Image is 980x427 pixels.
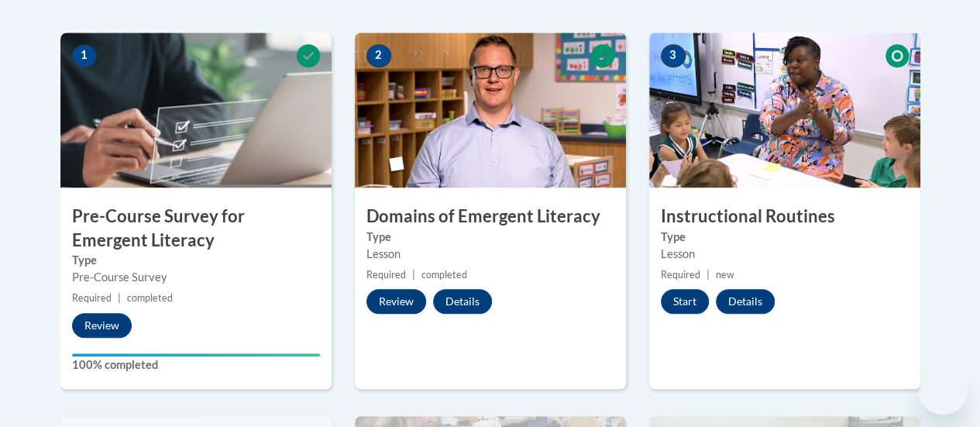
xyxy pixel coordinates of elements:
[412,269,415,281] span: |
[661,44,686,67] span: 3
[716,289,775,314] button: Details
[118,292,121,304] span: |
[366,229,614,246] label: Type
[421,269,467,281] span: completed
[366,269,406,281] span: Required
[72,313,132,338] button: Review
[72,356,320,374] label: 100% completed
[60,33,332,188] img: Course Image
[72,44,97,67] span: 1
[72,269,320,286] div: Pre-Course Survey
[72,252,320,269] label: Type
[649,205,920,229] h3: Instructional Routines
[366,289,426,314] button: Review
[649,33,920,188] img: Course Image
[661,289,709,314] button: Start
[355,33,626,188] img: Course Image
[661,269,700,281] span: Required
[355,205,626,229] h3: Domains of Emergent Literacy
[72,353,320,356] div: Your progress
[72,292,112,304] span: Required
[60,205,332,253] h3: Pre-Course Survey for Emergent Literacy
[433,289,492,314] button: Details
[127,292,173,304] span: completed
[707,269,710,281] span: |
[716,269,734,281] span: new
[918,365,968,415] iframe: To enrich screen reader interactions, please activate Accessibility in Grammarly extension settings
[661,229,909,246] label: Type
[661,246,909,263] div: Lesson
[366,246,614,263] div: Lesson
[366,44,391,67] span: 2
